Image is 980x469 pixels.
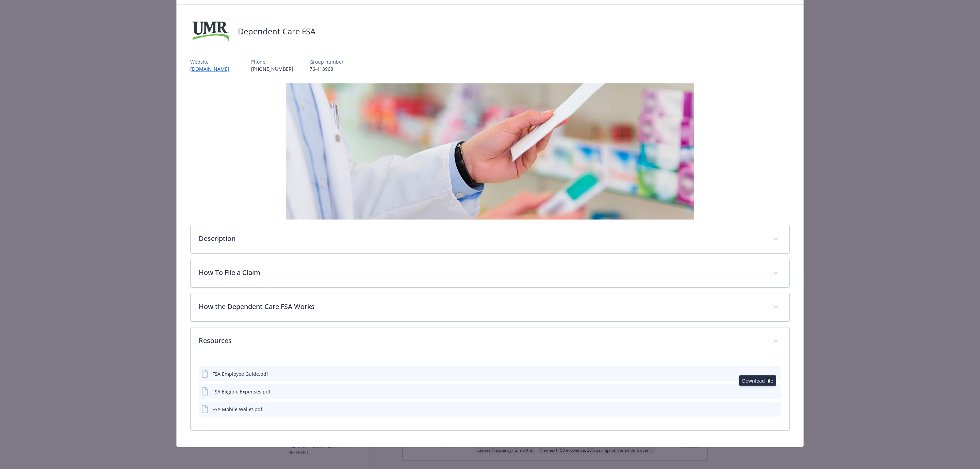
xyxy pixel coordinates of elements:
h2: Dependent Care FSA [238,26,315,37]
div: How the Dependent Care FSA Works [191,293,789,321]
div: Download file [739,375,776,386]
img: banner [286,83,694,220]
p: Phone [251,58,293,65]
button: download file [760,370,767,378]
p: Description [199,233,765,244]
button: preview file [772,370,779,378]
p: 76-413968 [310,65,344,72]
button: download file [762,406,767,413]
p: How To File a Claim [199,268,765,278]
p: Website [190,58,235,65]
p: How the Dependent Care FSA Works [199,302,765,312]
div: FSA Eligible Expenses.pdf [212,388,271,395]
div: How To File a Claim [191,259,789,287]
p: Resources [199,336,765,346]
button: preview file [772,388,779,395]
button: download file [762,388,767,395]
div: Resources [191,327,789,355]
div: Resources [191,355,789,430]
div: Description [191,225,789,253]
img: UMR [190,21,231,42]
a: [DOMAIN_NAME] [190,66,235,72]
button: preview file [772,406,779,413]
div: FSA Mobile Wallet.pdf [212,406,262,413]
p: Group number [310,58,344,65]
div: FSA Employee Guide.pdf [212,370,268,377]
p: [PHONE_NUMBER] [251,65,293,72]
